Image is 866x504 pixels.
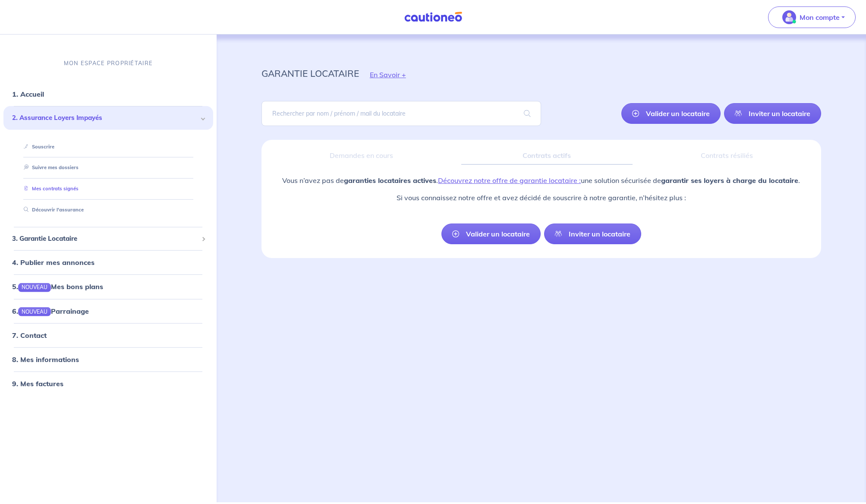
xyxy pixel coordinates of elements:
[261,66,359,81] p: garantie locataire
[359,62,417,87] button: En Savoir +
[12,306,89,315] a: 6.NOUVEAUParrainage
[12,258,94,267] a: 4. Publier mes annonces
[3,254,213,271] div: 4. Publier mes annonces
[20,207,84,213] a: Découvrir l'assurance
[64,59,153,67] p: MON ESPACE PROPRIÉTAIRE
[782,10,796,24] img: illu_account_valid_menu.svg
[661,176,798,185] strong: garantir ses loyers à charge du locataire
[768,6,856,28] button: illu_account_valid_menu.svgMon compte
[282,175,800,186] p: Vous n’avez pas de . une solution sécurisée de .
[3,278,213,295] div: 5.NOUVEAUMes bons plans
[800,12,840,22] p: Mon compte
[438,176,581,185] a: Découvrez notre offre de garantie locataire :
[513,101,541,126] span: search
[3,230,213,247] div: 3. Garantie Locataire
[12,355,79,364] a: 8. Mes informations
[20,144,54,150] a: Souscrire
[344,176,436,185] strong: garanties locataires actives
[14,182,203,196] div: Mes contrats signés
[12,331,47,340] a: 7. Contact
[3,85,213,103] div: 1. Accueil
[20,186,79,192] a: Mes contrats signés
[282,192,800,203] p: Si vous connaissez notre offre et avez décidé de souscrire à notre garantie, n’hésitez plus :
[12,90,44,98] a: 1. Accueil
[12,379,63,388] a: 9. Mes factures
[12,282,103,291] a: 5.NOUVEAUMes bons plans
[621,103,721,124] a: Valider un locataire
[20,164,79,170] a: Suivre mes dossiers
[441,224,541,244] a: Valider un locataire
[3,302,213,319] div: 6.NOUVEAUParrainage
[3,106,213,130] div: 2. Assurance Loyers Impayés
[14,140,203,154] div: Souscrire
[14,161,203,175] div: Suivre mes dossiers
[14,203,203,217] div: Découvrir l'assurance
[12,234,198,244] span: 3. Garantie Locataire
[261,101,542,126] input: Rechercher par nom / prénom / mail du locataire
[3,375,213,392] div: 9. Mes factures
[401,12,466,22] img: Cautioneo
[544,224,641,244] a: Inviter un locataire
[724,103,821,124] a: Inviter un locataire
[12,113,198,123] span: 2. Assurance Loyers Impayés
[3,351,213,368] div: 8. Mes informations
[3,327,213,344] div: 7. Contact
